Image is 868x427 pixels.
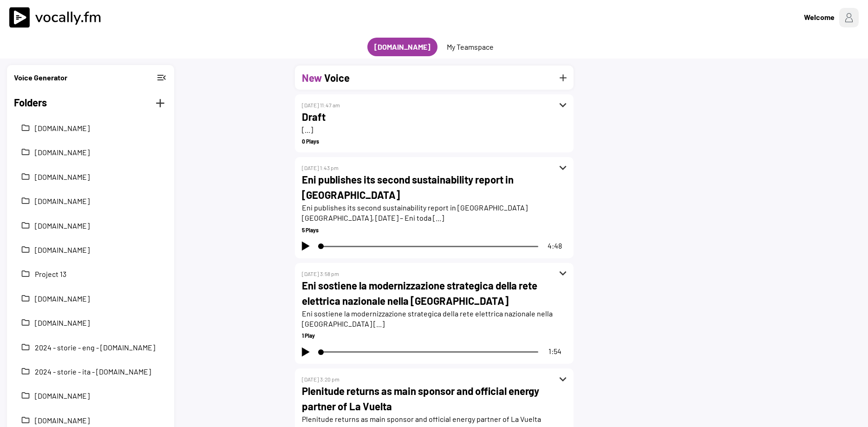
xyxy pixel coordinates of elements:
button: add [557,72,569,84]
button: [DOMAIN_NAME] [35,172,160,182]
button: add [153,96,167,110]
button: 2024 - storie - eng - [DOMAIN_NAME] [35,342,160,353]
button: 2024 - storie - ita - [DOMAIN_NAME] [35,367,160,377]
button: [DOMAIN_NAME] [35,391,160,401]
h2: Folders [14,95,149,112]
h3: My Teamspace [447,41,494,53]
div: [DATE] 11:47 am [302,101,567,109]
button: menu_open [156,72,167,83]
div: [DATE] 1:43 pm [302,164,567,172]
h4: 1 Play [302,331,315,340]
button: [DOMAIN_NAME] [35,245,160,255]
div: 4:48 [543,241,567,251]
button: [DOMAIN_NAME] [35,294,160,304]
div: [...] [302,125,567,135]
button: folder [21,221,30,230]
img: icons8-play-50.png [300,346,311,358]
button: folder [21,147,30,157]
button: expand_more [556,372,570,386]
button: [DOMAIN_NAME] [35,318,160,328]
button: expand_more [556,161,570,175]
button: [DOMAIN_NAME] [35,123,160,133]
h2: Draft [302,109,567,125]
h4: 0 Plays [302,137,319,145]
img: icons8-play-50.png [300,240,311,252]
div: Eni publishes its second sustainability report in [GEOGRAPHIC_DATA] [GEOGRAPHIC_DATA], [DATE] – E... [302,203,567,223]
button: folder [21,318,30,327]
img: Profile%20Placeholder.png [839,8,859,27]
button: folder [21,342,30,352]
h2: New [302,70,322,85]
button: folder [21,196,30,205]
button: folder [21,391,30,400]
button: expand_more [556,266,570,280]
button: [DOMAIN_NAME] [35,196,160,206]
button: folder [21,245,30,254]
div: [DATE] 3:20 pm [302,375,567,383]
button: Project 13 [35,269,160,279]
button: folder [21,172,30,181]
div: 1:54 [543,346,567,356]
h4: 5 Plays [302,226,319,234]
h2: Voice [324,70,350,85]
div: Welcome [804,12,835,23]
h2: Eni sostiene la modernizzazione strategica della rete elettrica nazionale nella [GEOGRAPHIC_DATA] [302,278,567,309]
div: Eni sostiene la modernizzazione strategica della rete elettrica nazionale nella [GEOGRAPHIC_DATA]... [302,309,567,329]
button: folder [21,367,30,376]
button: [DOMAIN_NAME] [35,415,160,426]
h2: Plenitude returns as main sponsor and official energy partner of La Vuelta [302,383,567,414]
div: [DATE] 3:58 pm [302,270,567,278]
button: [DOMAIN_NAME] [35,221,160,231]
h3: [DOMAIN_NAME] [374,41,431,53]
button: folder [21,415,30,425]
h3: Voice Generator [14,72,67,83]
button: folder [21,294,30,303]
button: expand_more [556,98,570,112]
button: folder [21,123,30,132]
button: [DOMAIN_NAME] [35,147,160,158]
h2: Eni publishes its second sustainability report in [GEOGRAPHIC_DATA] [302,172,567,203]
button: folder [21,269,30,278]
